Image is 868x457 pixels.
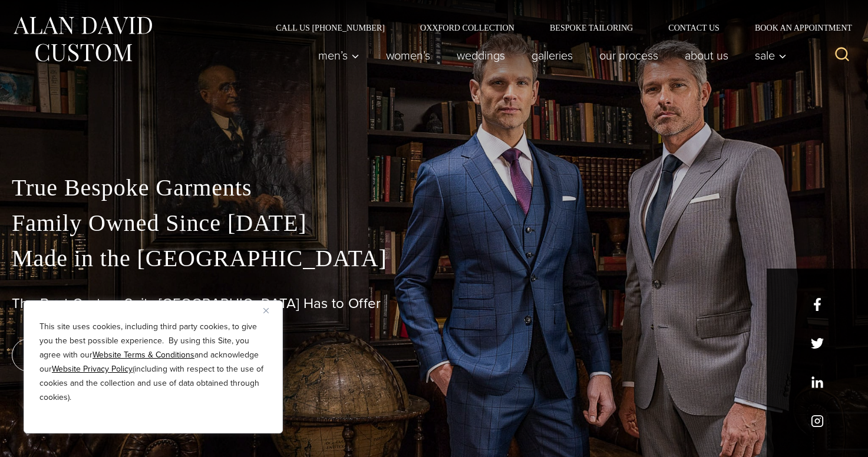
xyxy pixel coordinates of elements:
img: Alan David Custom [12,13,153,65]
nav: Primary Navigation [305,44,793,67]
span: Sale [755,49,787,61]
img: Close [263,308,269,313]
button: View Search Form [828,41,856,69]
a: Book an Appointment [737,24,856,32]
a: Bespoke Tailoring [532,24,651,32]
p: True Bespoke Garments Family Owned Since [DATE] Made in the [GEOGRAPHIC_DATA] [12,170,856,276]
a: Website Terms & Conditions [93,349,194,361]
nav: Secondary Navigation [258,24,856,32]
h1: The Best Custom Suits [GEOGRAPHIC_DATA] Has to Offer [12,295,856,312]
span: Men’s [318,49,359,61]
a: Our Process [586,44,672,67]
a: About Us [672,44,742,67]
a: Women’s [373,44,444,67]
p: This site uses cookies, including third party cookies, to give you the best possible experience. ... [39,320,267,405]
a: book an appointment [12,339,177,372]
a: Website Privacy Policy [52,363,133,375]
a: Oxxford Collection [402,24,532,32]
a: Galleries [519,44,586,67]
a: Contact Us [651,24,737,32]
button: Close [263,303,278,317]
a: Call Us [PHONE_NUMBER] [258,24,402,32]
a: weddings [444,44,519,67]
